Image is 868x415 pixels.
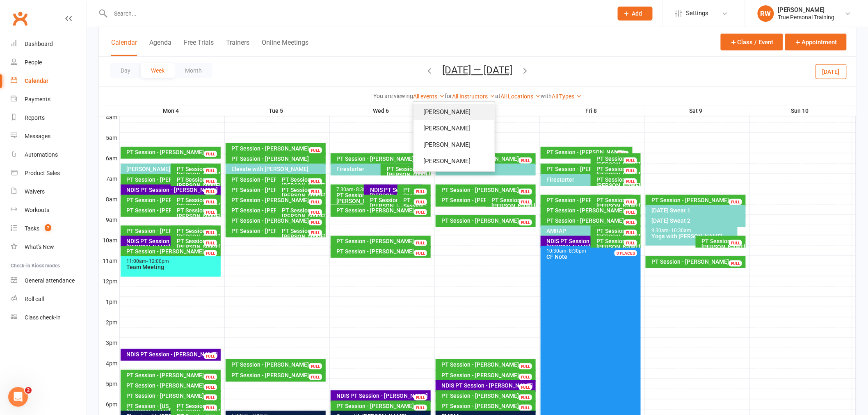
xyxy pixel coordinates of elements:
div: PT Session - [PERSON_NAME] [546,197,631,203]
div: PT Session - [PERSON_NAME] [546,166,631,172]
div: PT Session - [PERSON_NAME] [546,207,640,213]
th: 7am [99,173,119,184]
div: What's New [25,244,54,250]
a: Workouts [11,201,87,219]
div: PT Session - [PERSON_NAME] [176,177,219,188]
button: Month [175,63,212,78]
div: PT Session - [PERSON_NAME] [336,403,429,409]
div: FULL [414,189,427,195]
span: Settings [686,4,709,23]
div: PT Session - [PERSON_NAME] [281,228,324,239]
div: PT Session - [PERSON_NAME] [596,238,639,250]
div: PT Session - [PERSON_NAME] [231,207,316,213]
div: FULL [616,151,629,157]
span: - 10:30am [669,228,692,233]
th: 4am [99,112,119,122]
div: PT Session - [PERSON_NAME] [336,207,429,213]
strong: for [445,93,452,99]
div: Reports [25,114,45,121]
div: FULL [624,168,637,174]
div: PT Session - [PERSON_NAME] [126,197,211,203]
th: 1pm [99,296,119,307]
th: Tue 5 [224,106,329,116]
th: Sat 9 [644,106,749,116]
div: [DATE] Sweat 1 [651,207,745,213]
div: FULL [204,405,217,411]
a: All Locations [500,93,541,100]
div: PT Session - [PERSON_NAME] [231,187,316,193]
div: PT Session - [PERSON_NAME] [281,187,324,198]
div: PT Session - [PERSON_NAME] [176,207,219,219]
th: 11am [99,255,119,266]
span: CF Note [547,253,568,260]
div: PT Session - [PERSON_NAME] [126,207,211,213]
div: PT Session - [PERSON_NAME] [336,192,388,204]
th: 6pm [99,399,119,409]
th: 2pm [99,317,119,327]
div: FULL [624,178,637,185]
div: PT Session - [PERSON_NAME] [491,197,534,209]
div: NDIS PT Session - [PERSON_NAME] [336,393,429,399]
div: NDIS PT Session - [PERSON_NAME] [126,238,211,250]
div: FULL [519,189,532,195]
th: Wed 6 [329,106,434,116]
div: FULL [729,240,742,246]
a: Tasks 7 [11,219,87,238]
div: PT Session - [PERSON_NAME] [441,362,535,367]
div: FULL [309,374,322,380]
div: 7:30am [336,187,388,192]
div: PT Session - [PERSON_NAME] [126,372,219,378]
a: All events [413,93,445,100]
div: Firestarter [336,166,421,172]
a: People [11,53,87,72]
div: FULL [309,178,322,185]
div: NDIS PT Session - [PERSON_NAME] [441,383,535,388]
div: PT Session - [PERSON_NAME] [126,177,211,182]
span: - 8:30am [354,187,374,192]
div: NDIS PT Session - [PERSON_NAME] [126,351,219,357]
div: PT Session - [PERSON_NAME] [370,197,421,209]
div: Product Sales [25,170,60,176]
button: Online Meetings [262,39,308,56]
div: FULL [624,209,637,215]
a: Reports [11,109,87,127]
div: FULL [519,157,532,164]
div: PT Session - [PERSON_NAME] [701,238,744,250]
a: Payments [11,90,87,109]
div: [PERSON_NAME] [778,6,835,14]
div: FULL [519,363,532,369]
div: PT Session - [PERSON_NAME] [231,156,324,162]
div: FULL [729,199,742,205]
div: PT Session - [US_STATE][PERSON_NAME] [126,403,211,415]
th: Mon 4 [119,106,224,116]
div: FULL [624,199,637,205]
div: PT Session - [PERSON_NAME] [596,156,639,167]
input: Search... [108,8,607,19]
div: PT Session - [PERSON_NAME] [231,218,324,223]
div: Messages [25,133,50,139]
button: Class / Event [721,34,783,50]
a: Product Sales [11,164,87,182]
div: FULL [309,147,322,153]
a: All Instructors [452,93,495,100]
a: [PERSON_NAME] [413,104,495,120]
strong: with [541,93,552,99]
div: FULL [204,199,217,205]
button: Day [110,63,141,78]
a: Waivers [11,182,87,201]
div: PT Session - [PERSON_NAME] [596,197,639,209]
a: What's New [11,238,87,256]
div: NDIS PT Session - [PERSON_NAME] [546,238,631,250]
th: 6am [99,153,119,163]
div: PT Session - [PERSON_NAME] [126,383,219,388]
div: PT Session - [PERSON_NAME] [281,207,324,219]
div: Elevate with [PERSON_NAME] [231,166,324,172]
div: Payments [25,96,50,103]
div: People [25,59,42,66]
button: Free Trials [184,39,214,56]
div: PT Session - [PERSON_NAME] [336,249,429,254]
th: 5am [99,132,119,143]
div: Yoga with [PERSON_NAME] [651,233,736,239]
div: RW [758,5,774,22]
span: 7 [45,224,51,231]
